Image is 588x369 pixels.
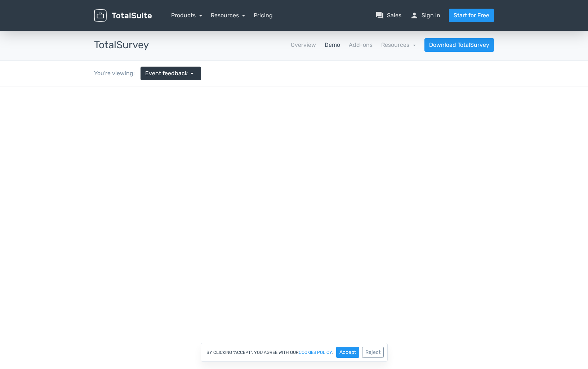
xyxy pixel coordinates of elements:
[375,11,401,20] a: question_answerSales
[188,69,196,78] span: arrow_drop_down
[336,347,359,358] button: Accept
[325,41,340,49] a: Demo
[349,41,373,49] a: Add-ons
[141,67,201,80] a: Event feedback arrow_drop_down
[211,12,245,19] a: Resources
[94,69,141,78] div: You're viewing:
[94,9,152,22] img: TotalSuite for WordPress
[375,11,384,20] span: question_answer
[362,347,384,358] button: Reject
[171,12,202,19] a: Products
[201,343,388,362] div: By clicking "Accept", you agree with our .
[145,69,188,78] span: Event feedback
[94,40,149,51] h3: TotalSurvey
[424,38,494,52] a: Download TotalSurvey
[254,11,273,20] a: Pricing
[410,11,419,20] span: person
[291,41,316,49] a: Overview
[299,350,332,355] a: cookies policy
[449,9,494,22] a: Start for Free
[381,41,416,48] a: Resources
[410,11,440,20] a: personSign in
